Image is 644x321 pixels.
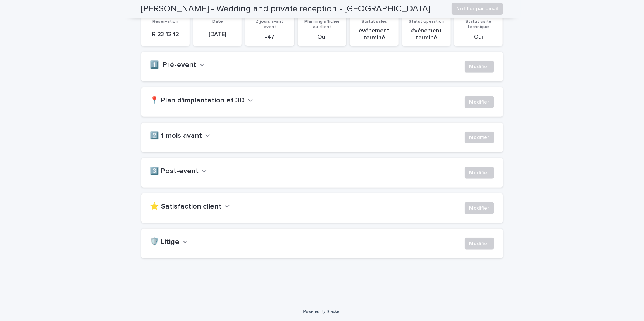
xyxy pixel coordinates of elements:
[465,61,494,73] button: Modifier
[150,132,202,140] h2: 2️⃣ 1 mois avant
[304,20,340,29] span: Planning afficher au client
[150,238,180,247] h2: 🛡️ Litige
[152,20,178,24] span: Reservation
[146,31,185,38] p: R 23 12 12
[150,61,197,70] h2: 1️⃣ Pré-event
[150,202,222,211] h2: ⭐ Satisfaction client
[150,167,207,176] button: 3️⃣ Post-event
[465,238,494,250] button: Modifier
[409,20,444,24] span: Statut opération
[459,34,498,41] p: Oui
[469,63,489,70] span: Modifier
[465,96,494,108] button: Modifier
[469,205,489,212] span: Modifier
[256,20,283,29] span: # jours avant event
[250,34,289,41] p: -47
[361,20,387,24] span: Statut sales
[212,20,223,24] span: Date
[465,202,494,214] button: Modifier
[302,34,342,41] p: Oui
[141,4,431,14] h2: [PERSON_NAME] - Wedding and private reception - [GEOGRAPHIC_DATA]
[469,98,489,106] span: Modifier
[303,309,341,314] a: Powered By Stacker
[465,20,492,29] span: Statut visite technique
[150,238,188,247] button: 🛡️ Litige
[407,27,446,41] p: événement terminé
[465,132,494,143] button: Modifier
[469,169,489,177] span: Modifier
[150,96,245,105] h2: 📍 Plan d'implantation et 3D
[150,202,230,211] button: ⭐ Satisfaction client
[150,96,253,105] button: 📍 Plan d'implantation et 3D
[150,61,205,70] button: 1️⃣ Pré-event
[354,27,394,41] p: événement terminé
[469,134,489,141] span: Modifier
[452,3,503,15] button: Notifier par email
[198,31,237,38] p: [DATE]
[465,167,494,179] button: Modifier
[469,240,489,247] span: Modifier
[457,5,498,13] span: Notifier par email
[150,132,210,140] button: 2️⃣ 1 mois avant
[150,167,199,176] h2: 3️⃣ Post-event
